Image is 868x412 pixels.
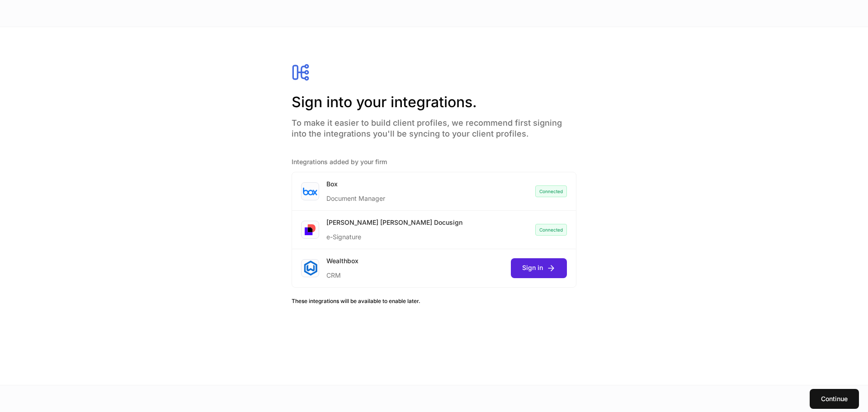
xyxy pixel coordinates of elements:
h5: Integrations added by your firm [292,157,576,166]
div: Document Manager [326,189,385,203]
div: Box [326,180,385,189]
div: Wealthbox [326,256,359,265]
img: oYqM9ojoZLfzCHUefNbBcWHcyDPbQKagtYciMC8pFl3iZXy3dU33Uwy+706y+0q2uJ1ghNQf2OIHrSh50tUd9HaB5oMc62p0G... [303,187,317,195]
h4: To make it easier to build client profiles, we recommend first signing into the integrations you'... [292,112,576,139]
div: Continue [821,394,848,403]
div: Sign in [522,263,556,273]
div: Connected [535,224,567,236]
div: [PERSON_NAME] [PERSON_NAME] Docusign [326,218,462,227]
button: Sign in [511,258,567,278]
div: Connected [535,185,567,197]
div: e-Signature [326,227,462,242]
button: Continue [810,389,859,409]
h2: Sign into your integrations. [292,92,576,112]
h6: These integrations will be available to enable later. [292,297,576,305]
div: CRM [326,265,359,280]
